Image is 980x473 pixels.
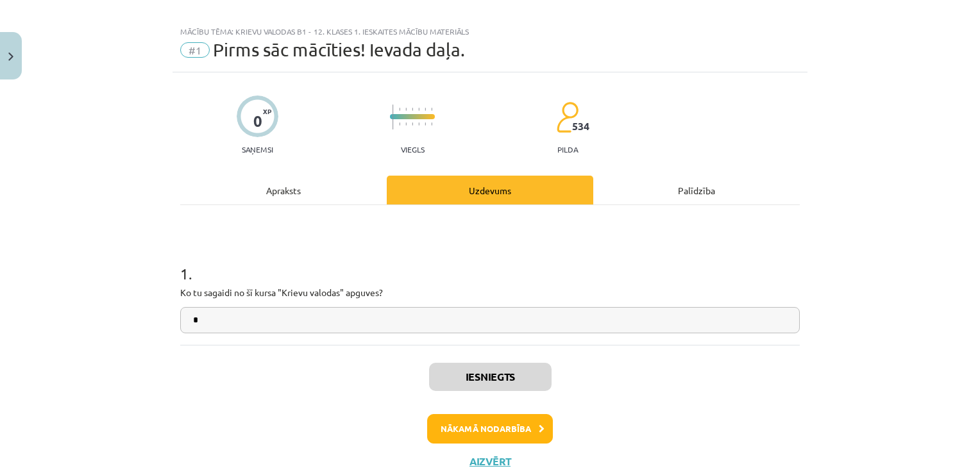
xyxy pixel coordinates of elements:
[425,122,426,126] img: icon-short-line-57e1e144782c952c97e751825c79c345078a6d821885a25fce030b3d8c18986b.svg
[401,145,425,154] p: Viegls
[429,363,552,391] button: Iesniegts
[427,414,553,444] button: Nākamā nodarbība
[418,108,419,111] img: icon-short-line-57e1e144782c952c97e751825c79c345078a6d821885a25fce030b3d8c18986b.svg
[405,122,407,126] img: icon-short-line-57e1e144782c952c97e751825c79c345078a6d821885a25fce030b3d8c18986b.svg
[399,108,400,111] img: icon-short-line-57e1e144782c952c97e751825c79c345078a6d821885a25fce030b3d8c18986b.svg
[8,53,13,61] img: icon-close-lesson-0947bae3869378f0d4975bcd49f059093ad1ed9edebbc8119c70593378902aed.svg
[425,108,426,111] img: icon-short-line-57e1e144782c952c97e751825c79c345078a6d821885a25fce030b3d8c18986b.svg
[180,27,800,36] div: Mācību tēma: Krievu valodas b1 - 12. klases 1. ieskaites mācību materiāls
[412,122,413,126] img: icon-short-line-57e1e144782c952c97e751825c79c345078a6d821885a25fce030b3d8c18986b.svg
[572,120,589,132] span: 534
[557,145,578,154] p: pilda
[237,145,278,154] p: Saņemsi
[180,42,210,58] span: #1
[387,176,593,204] div: Uzdevums
[412,108,413,111] img: icon-short-line-57e1e144782c952c97e751825c79c345078a6d821885a25fce030b3d8c18986b.svg
[393,104,394,129] img: icon-long-line-d9ea69661e0d244f92f715978eff75569469978d946b2353a9bb055b3ed8787d.svg
[180,286,800,299] p: Ko tu sagaidi no šī kursa "Krievu valodas" apguves?
[431,108,432,111] img: icon-short-line-57e1e144782c952c97e751825c79c345078a6d821885a25fce030b3d8c18986b.svg
[431,122,432,126] img: icon-short-line-57e1e144782c952c97e751825c79c345078a6d821885a25fce030b3d8c18986b.svg
[180,242,800,282] h1: 1 .
[466,455,514,468] button: Aizvērt
[556,101,579,133] img: students-c634bb4e5e11cddfef0936a35e636f08e4e9abd3cc4e673bd6f9a4125e45ecb1.svg
[180,176,387,204] div: Apraksts
[263,108,271,115] span: XP
[593,176,800,204] div: Palīdzība
[253,112,262,130] div: 0
[399,122,400,126] img: icon-short-line-57e1e144782c952c97e751825c79c345078a6d821885a25fce030b3d8c18986b.svg
[213,39,465,60] span: Pirms sāc mācīties! Ievada daļa.
[405,108,407,111] img: icon-short-line-57e1e144782c952c97e751825c79c345078a6d821885a25fce030b3d8c18986b.svg
[418,122,419,126] img: icon-short-line-57e1e144782c952c97e751825c79c345078a6d821885a25fce030b3d8c18986b.svg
